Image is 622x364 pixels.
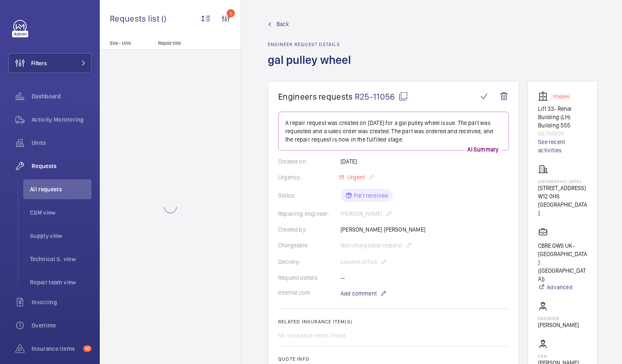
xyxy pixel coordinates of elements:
[278,356,509,362] h2: Quote info
[32,344,80,353] span: Insurance items
[268,42,356,47] h2: Engineer request details
[538,91,551,101] img: elevator.svg
[538,105,587,129] p: Lift 33- Renal Building (LH) Building 555
[110,13,161,24] span: Requests list
[30,232,91,240] span: Supply view
[83,345,91,352] span: 10
[30,278,91,286] span: Repair team view
[32,298,91,306] span: Invoicing
[31,59,47,67] span: Filters
[538,316,579,321] p: Engineer
[32,139,91,147] span: Units
[30,185,91,193] span: All requests
[538,321,579,329] p: [PERSON_NAME]
[100,40,155,46] p: Site - Unit
[158,40,213,46] p: Repair title
[32,162,91,170] span: Requests
[538,242,587,283] p: CBRE GWS UK- [GEOGRAPHIC_DATA] ([GEOGRAPHIC_DATA])
[538,283,587,291] a: Advanced
[538,354,579,359] p: CSM
[8,53,91,73] button: Filters
[538,184,587,192] p: [STREET_ADDRESS]
[538,179,587,184] p: [GEOGRAPHIC_DATA]
[30,255,91,263] span: Technical S. view
[553,95,569,98] p: Stopped
[278,91,353,102] span: Engineers requests
[464,145,502,154] p: AI Summary
[355,91,408,102] span: R25-11056
[32,92,91,100] span: Dashboard
[538,192,587,217] p: W12 0HS [GEOGRAPHIC_DATA]
[538,129,587,138] p: 66784898
[268,52,356,81] h1: gal pulley wheel
[278,319,509,325] h2: Related insurance item(s)
[276,20,289,28] span: Back
[32,115,91,124] span: Activity Monitoring
[538,138,587,154] a: See recent activities
[30,208,91,217] span: CSM view
[341,289,377,298] span: Add comment
[285,119,502,144] p: A repair request was created on [DATE] for a gal pulley wheel issue. The part was requested and a...
[32,321,91,330] span: Overtime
